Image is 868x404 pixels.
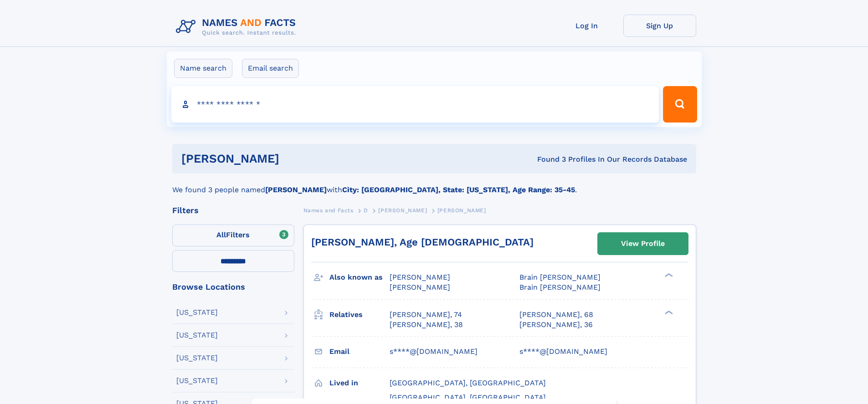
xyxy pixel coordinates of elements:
[621,233,665,254] div: View Profile
[390,393,546,402] span: [GEOGRAPHIC_DATA], [GEOGRAPHIC_DATA]
[171,86,659,123] input: search input
[519,310,593,320] a: [PERSON_NAME], 68
[174,59,232,78] label: Name search
[390,310,462,320] a: [PERSON_NAME], 74
[623,15,696,37] a: Sign Up
[176,354,218,362] div: [US_STATE]
[390,378,546,387] span: [GEOGRAPHIC_DATA], [GEOGRAPHIC_DATA]
[663,309,673,315] div: ❯
[378,207,427,214] span: [PERSON_NAME]
[663,272,673,278] div: ❯
[329,375,390,391] h3: Lived in
[176,332,218,339] div: [US_STATE]
[242,59,299,78] label: Email search
[598,233,688,255] a: View Profile
[329,307,390,322] h3: Relatives
[663,86,697,123] button: Search Button
[181,153,408,164] h1: [PERSON_NAME]
[303,205,354,216] a: Names and Facts
[176,377,218,384] div: [US_STATE]
[364,205,368,216] a: D
[329,270,390,285] h3: Also known as
[519,283,601,291] span: Brain [PERSON_NAME]
[437,207,486,214] span: [PERSON_NAME]
[390,273,450,281] span: [PERSON_NAME]
[390,283,450,291] span: [PERSON_NAME]
[519,273,601,281] span: Brain [PERSON_NAME]
[342,185,575,194] b: City: [GEOGRAPHIC_DATA], State: [US_STATE], Age Range: 35-45
[311,236,534,248] a: [PERSON_NAME], Age [DEMOGRAPHIC_DATA]
[364,207,368,214] span: D
[408,154,687,164] div: Found 3 Profiles In Our Records Database
[390,320,463,330] a: [PERSON_NAME], 38
[172,206,294,215] div: Filters
[550,15,623,37] a: Log In
[176,309,218,316] div: [US_STATE]
[265,185,327,194] b: [PERSON_NAME]
[378,205,427,216] a: [PERSON_NAME]
[329,344,390,359] h3: Email
[172,15,303,39] img: Logo Names and Facts
[172,283,294,291] div: Browse Locations
[172,174,696,195] div: We found 3 people named with .
[172,225,294,246] label: Filters
[216,230,226,239] span: All
[519,320,593,330] a: [PERSON_NAME], 36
